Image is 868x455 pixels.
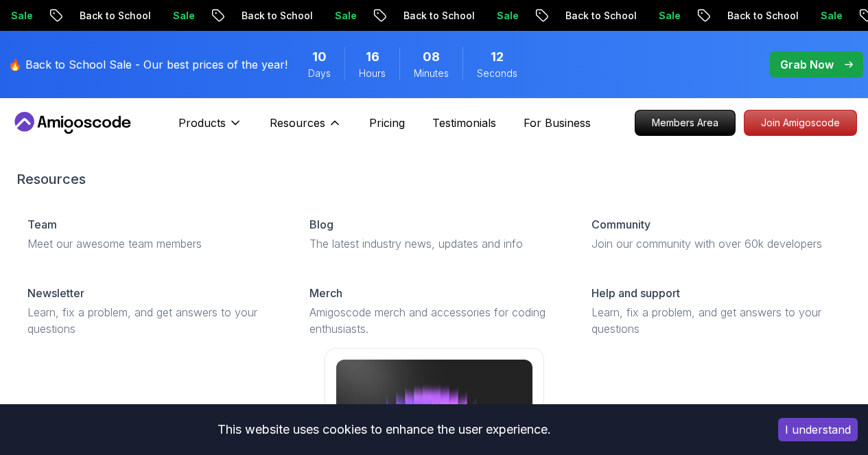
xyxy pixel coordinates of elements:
[27,304,277,337] p: Learn, fix a problem, and get answers to your questions
[414,67,449,80] span: Minutes
[308,67,331,80] span: Days
[778,418,858,441] button: Accept cookies
[16,274,288,348] a: NewsletterLearn, fix a problem, and get answers to your questions
[491,47,504,67] span: 12 Seconds
[178,115,226,131] p: Products
[16,170,852,189] h2: Resources
[27,235,277,252] p: Meet our awesome team members
[69,9,162,23] p: Back to School
[366,47,379,67] span: 16 Hours
[369,115,405,131] a: Pricing
[744,110,857,136] a: Join Amigoscode
[309,304,559,337] p: Amigoscode merch and accessories for coding enthusiasts.
[178,115,242,142] button: Products
[524,115,591,131] a: For Business
[309,216,333,233] p: Blog
[591,304,841,337] p: Learn, fix a problem, and get answers to your questions
[477,67,517,80] span: Seconds
[309,285,342,301] p: Merch
[312,47,327,67] span: 10 Days
[10,415,758,445] div: This website uses cookies to enhance the user experience.
[359,67,386,80] span: Hours
[648,9,692,23] p: Sale
[591,216,650,233] p: Community
[635,110,735,135] p: Members Area
[716,9,810,23] p: Back to School
[298,274,570,348] a: MerchAmigoscode merch and accessories for coding enthusiasts.
[810,9,854,23] p: Sale
[162,9,206,23] p: Sale
[486,9,530,23] p: Sale
[231,9,324,23] p: Back to School
[8,56,288,73] p: 🔥 Back to School Sale - Our best prices of the year!
[780,56,834,73] p: Grab Now
[591,285,680,301] p: Help and support
[580,274,852,348] a: Help and supportLearn, fix a problem, and get answers to your questions
[270,115,342,142] button: Resources
[27,285,84,301] p: Newsletter
[27,216,57,233] p: Team
[744,110,856,135] p: Join Amigoscode
[591,235,841,252] p: Join our community with over 60k developers
[309,235,559,252] p: The latest industry news, updates and info
[635,110,736,136] a: Members Area
[423,47,440,67] span: 8 Minutes
[270,115,325,131] p: Resources
[392,9,486,23] p: Back to School
[580,205,852,263] a: CommunityJoin our community with over 60k developers
[554,9,648,23] p: Back to School
[298,205,570,263] a: BlogThe latest industry news, updates and info
[432,115,496,131] a: Testimonials
[16,205,288,263] a: TeamMeet our awesome team members
[324,9,368,23] p: Sale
